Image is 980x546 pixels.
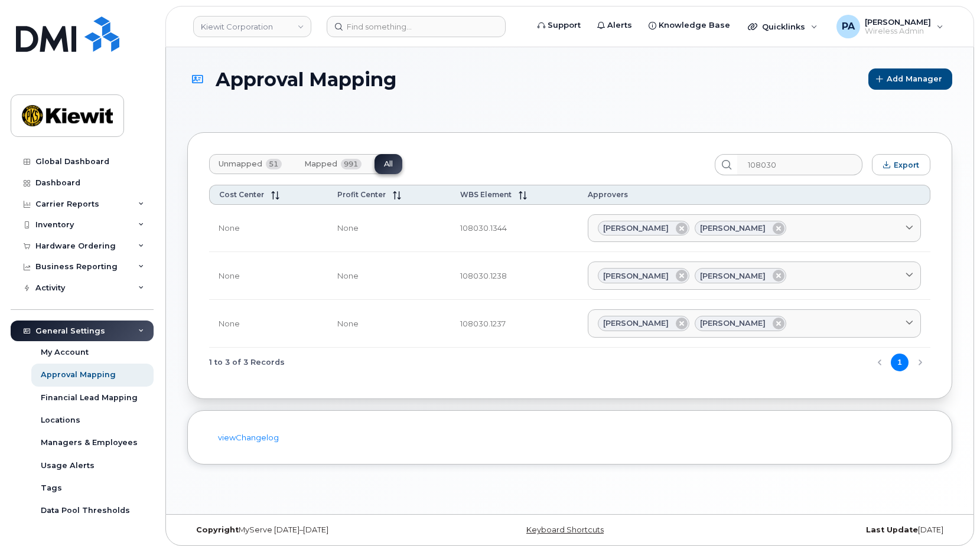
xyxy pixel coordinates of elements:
span: Cost Center [219,190,264,199]
span: Export [894,161,919,169]
span: [PERSON_NAME] [603,270,669,282]
button: Add Manager [868,68,952,90]
iframe: Messenger Launcher [929,495,971,537]
div: MyServe [DATE]–[DATE] [187,525,442,535]
td: None [328,205,451,253]
span: WBS Element [460,190,512,199]
button: Export [872,154,930,175]
span: [PERSON_NAME] [700,270,766,282]
span: 991 [341,159,362,169]
span: 51 [266,159,282,169]
span: [PERSON_NAME] [603,223,669,234]
span: Approval Mapping [216,69,396,90]
span: [PERSON_NAME] [603,318,669,329]
strong: Copyright [196,525,239,534]
td: None [328,252,451,300]
td: None [209,300,328,348]
a: viewChangelog [218,433,279,442]
span: Mapped [304,159,337,169]
a: [PERSON_NAME][PERSON_NAME] [588,214,921,243]
td: 108030.1238 [451,252,578,300]
strong: Last Update [866,525,918,534]
span: 1 to 3 of 3 Records [209,354,285,371]
div: [DATE] [697,525,952,535]
span: Add Manager [887,73,942,84]
button: Page 1 [891,354,909,371]
a: [PERSON_NAME][PERSON_NAME] [588,261,921,290]
td: 108030.1237 [451,300,578,348]
td: None [328,300,451,348]
td: None [209,205,328,253]
span: Approvers [588,190,628,199]
span: Unmapped [219,159,262,169]
input: Search... [737,154,862,175]
td: None [209,252,328,300]
td: 108030.1344 [451,205,578,253]
span: Profit Center [337,190,386,199]
a: Keyboard Shortcuts [526,525,604,534]
a: [PERSON_NAME][PERSON_NAME] [588,309,921,338]
span: [PERSON_NAME] [700,223,766,234]
span: [PERSON_NAME] [700,318,766,329]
